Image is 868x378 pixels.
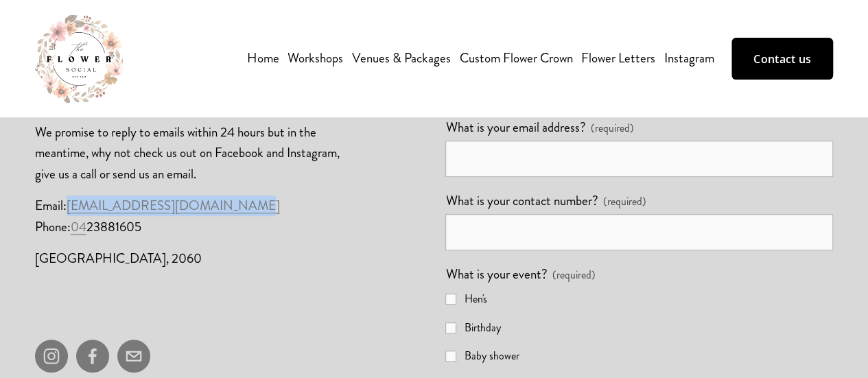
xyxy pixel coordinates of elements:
[464,347,519,365] span: Baby shower
[445,294,456,305] input: Hen's
[464,290,486,308] span: Hen's
[35,196,354,237] p: Email: Phone: 23881605
[731,38,833,79] a: Contact us
[445,117,585,138] span: What is your email address?
[445,191,598,211] span: What is your contact number?
[76,340,109,373] a: facebook-unauth
[35,340,68,373] a: instagram-unauth
[35,248,354,269] p: [GEOGRAPHIC_DATA], 2060
[117,340,150,373] a: theflowersocial@outlook.com
[288,47,343,70] a: folder dropdown
[591,119,634,137] span: (required)
[460,47,573,70] a: Custom Flower Crown
[445,351,456,362] input: Baby shower
[288,48,343,69] span: Workshops
[603,193,646,211] span: (required)
[664,47,714,70] a: Instagram
[445,322,456,333] input: Birthday
[445,264,547,285] span: What is your event?
[464,319,500,337] span: Birthday
[35,122,354,185] p: We promise to reply to emails within 24 hours but in the meantime, why not check us out on Facebo...
[67,196,280,215] a: [EMAIL_ADDRESS][DOMAIN_NAME]
[552,266,596,284] span: (required)
[581,47,655,70] a: Flower Letters
[247,47,279,70] a: Home
[71,217,86,236] a: 04
[35,15,123,103] img: The Flower Social
[352,47,451,70] a: Venues & Packages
